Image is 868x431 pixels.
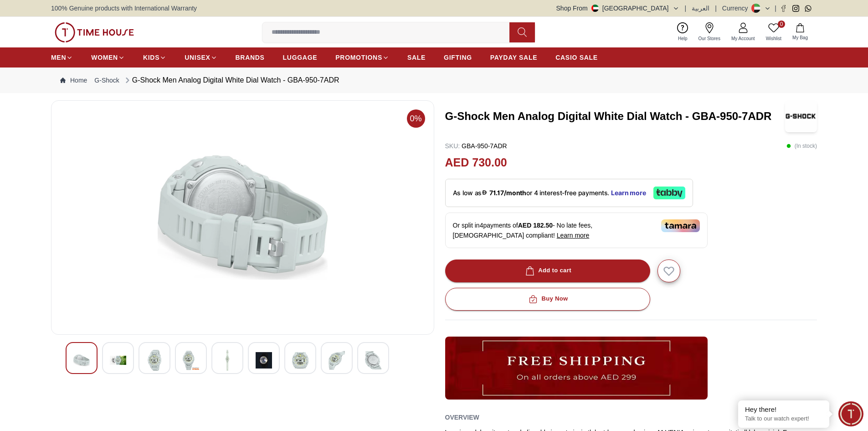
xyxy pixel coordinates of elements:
[146,350,163,371] img: G-Shock Men Analog Digital White Dial Watch - GBA-950-7ADR
[674,35,691,42] span: Help
[722,4,752,13] div: Currency
[524,265,571,276] div: Add to cart
[715,4,717,13] span: |
[445,141,507,151] p: GBA-950-7ADR
[236,53,265,62] span: BRANDS
[143,49,166,66] a: KIDS
[445,142,460,150] span: SKU :
[292,350,308,371] img: G-Shock Men Analog Digital White Dial Watch - GBA-950-7ADR
[73,350,90,371] img: G-Shock Men Analog Digital White Dial Watch - GBA-950-7ADR
[787,21,813,43] button: My Bag
[335,53,382,62] span: PROMOTIONS
[51,4,197,13] span: 100% Genuine products with International Warranty
[407,49,426,66] a: SALE
[91,49,125,66] a: WOMEN
[444,49,472,66] a: GIFTING
[673,21,693,44] a: Help
[283,53,318,62] span: LUGGAGE
[762,35,785,42] span: Wishlist
[51,68,817,93] nav: Breadcrumb
[143,53,159,62] span: KIDS
[786,141,817,151] p: ( In stock )
[805,5,812,12] a: Whatsapp
[185,49,217,66] a: UNISEX
[445,213,708,248] div: Or split in 4 payments of - No late fees, [DEMOGRAPHIC_DATA] compliant!
[838,401,863,426] div: Chat Widget
[785,100,817,132] img: G-Shock Men Analog Digital White Dial Watch - GBA-950-7ADR
[775,4,776,13] span: |
[445,288,650,311] button: Buy Now
[780,5,787,12] a: Facebook
[51,53,66,62] span: MEN
[219,350,236,371] img: G-Shock Men Analog Digital White Dial Watch - GBA-950-7ADR
[60,76,87,85] a: Home
[445,260,650,282] button: Add to cart
[329,350,345,371] img: G-Shock Men Analog Digital White Dial Watch - GBA-950-7ADR
[51,49,73,66] a: MEN
[445,337,708,400] img: ...
[365,350,381,371] img: G-Shock Men Analog Digital White Dial Watch - GBA-950-7ADR
[91,53,118,62] span: WOMEN
[745,415,822,423] p: Talk to our watch expert!
[555,49,598,66] a: CASIO SALE
[556,4,679,13] button: Shop From[GEOGRAPHIC_DATA]
[728,35,759,42] span: My Account
[445,109,786,124] h3: G-Shock Men Analog Digital White Dial Watch - GBA-950-7ADR
[445,154,507,171] h2: AED 730.00
[693,21,726,44] a: Our Stores
[760,21,787,44] a: 0Wishlist
[283,49,318,66] a: LUGGAGE
[591,5,599,12] img: United Arab Emirates
[256,350,272,371] img: G-Shock Men Analog Digital White Dial Watch - GBA-950-7ADR
[518,222,553,229] span: AED 182.50
[185,53,210,62] span: UNISEX
[445,410,479,424] h2: Overview
[555,53,598,62] span: CASIO SALE
[778,21,785,28] span: 0
[59,108,426,327] img: G-Shock Men Analog Digital White Dial Watch - GBA-950-7ADR
[490,49,537,66] a: PAYDAY SALE
[335,49,389,66] a: PROMOTIONS
[661,219,700,232] img: Tamara
[695,35,724,42] span: Our Stores
[444,53,472,62] span: GIFTING
[792,5,799,12] a: Instagram
[490,53,537,62] span: PAYDAY SALE
[692,4,709,13] button: العربية
[407,109,425,128] span: 0%
[183,350,199,371] img: G-Shock Men Analog Digital White Dial Watch - GBA-950-7ADR
[527,294,568,304] div: Buy Now
[110,350,126,371] img: G-Shock Men Analog Digital White Dial Watch - GBA-950-7ADR
[789,34,812,41] span: My Bag
[123,75,339,86] div: G-Shock Men Analog Digital White Dial Watch - GBA-950-7ADR
[236,49,265,66] a: BRANDS
[55,22,134,42] img: ...
[745,405,822,414] div: Hey there!
[94,76,119,85] a: G-Shock
[557,232,590,239] span: Learn more
[685,4,687,13] span: |
[407,53,426,62] span: SALE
